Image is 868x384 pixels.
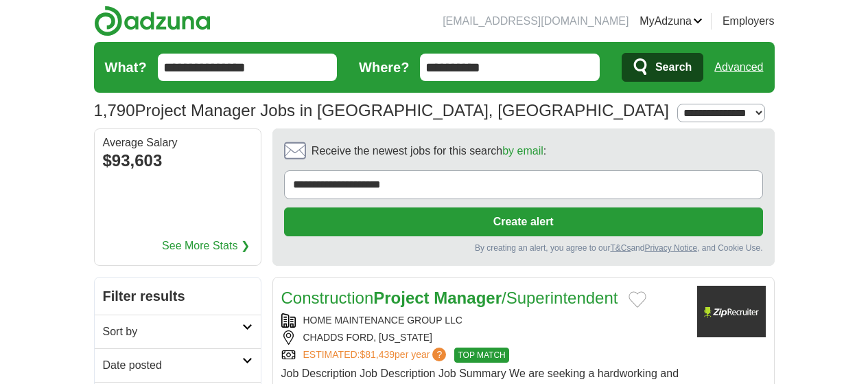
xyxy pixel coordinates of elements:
a: T&Cs [610,243,631,253]
button: Add to favorite jobs [629,291,646,308]
div: $93,603 [103,148,253,173]
a: Employers [723,13,775,30]
img: Company logo [697,286,766,337]
li: [EMAIL_ADDRESS][DOMAIN_NAME] [443,13,629,30]
a: Sort by [95,315,261,348]
div: By creating an alert, you agree to our and , and Cookie Use. [284,242,763,254]
span: Search [655,54,692,81]
span: ? [432,348,446,361]
span: TOP MATCH [454,348,508,363]
span: Receive the newest jobs for this search : [312,143,546,159]
button: Create alert [284,207,763,236]
h2: Date posted [103,357,242,374]
strong: Project [373,289,429,307]
h2: Filter results [95,278,261,315]
a: ConstructionProject Manager/Superintendent [281,289,618,307]
a: by email [502,145,543,157]
div: CHADDS FORD, [US_STATE] [281,330,686,345]
h1: Project Manager Jobs in [GEOGRAPHIC_DATA], [GEOGRAPHIC_DATA] [94,101,670,120]
span: 1,790 [94,98,135,123]
a: Privacy Notice [644,243,697,253]
a: Date posted [95,348,261,382]
div: Average Salary [103,137,253,148]
label: What? [105,57,147,78]
strong: Manager [434,289,502,307]
a: See More Stats ❯ [162,238,250,254]
label: Where? [359,57,409,78]
span: $81,439 [360,349,395,360]
a: ESTIMATED:$81,439per year? [303,348,449,363]
div: HOME MAINTENANCE GROUP LLC [281,313,686,328]
h2: Sort by [103,324,242,340]
img: Adzuna logo [94,5,211,36]
button: Search [622,53,703,82]
a: MyAdzuna [640,13,703,30]
a: Advanced [714,54,763,81]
